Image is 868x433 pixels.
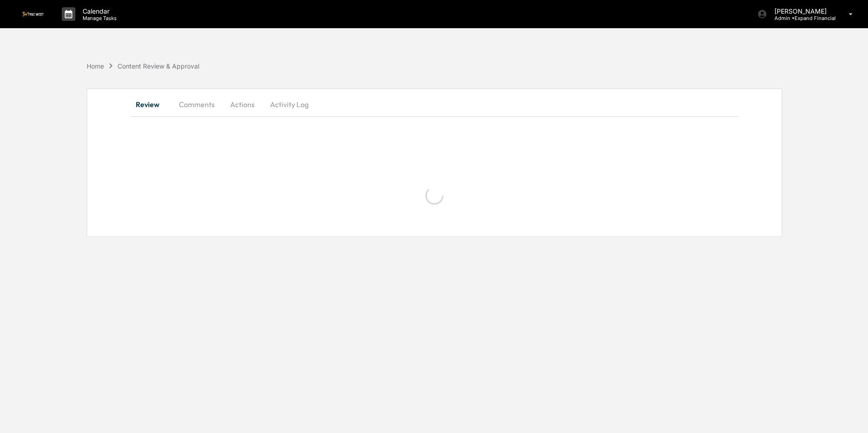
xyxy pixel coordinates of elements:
[118,62,199,70] div: Content Review & Approval
[22,12,44,16] img: logo
[172,93,222,115] button: Comments
[87,62,104,70] div: Home
[767,15,836,21] p: Admin • Expand Financial
[222,93,263,115] button: Actions
[131,93,738,115] div: secondary tabs example
[263,93,316,115] button: Activity Log
[131,93,172,115] button: Review
[75,7,121,15] p: Calendar
[75,15,121,21] p: Manage Tasks
[767,7,836,15] p: [PERSON_NAME]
